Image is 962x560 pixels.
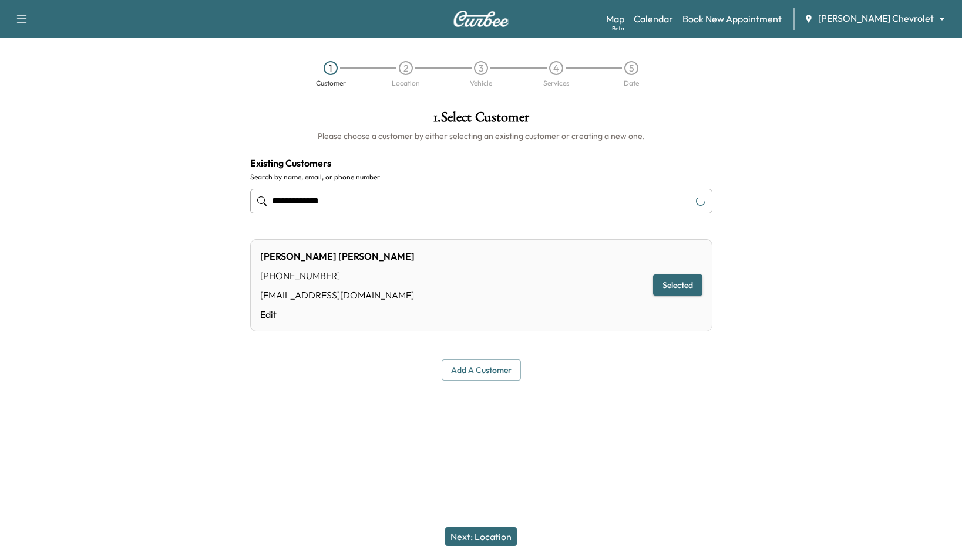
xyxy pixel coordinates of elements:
div: 4 [549,61,563,75]
h6: Please choose a customer by either selecting an existing customer or creating a new one. [250,130,712,142]
div: 1 [324,61,338,75]
div: Beta [612,24,624,33]
span: [PERSON_NAME] Chevrolet [818,12,934,25]
a: Edit [260,307,415,321]
div: [PERSON_NAME] [PERSON_NAME] [260,249,415,263]
div: 2 [399,61,413,75]
a: Book New Appointment [682,12,782,26]
button: Selected [653,274,702,296]
a: MapBeta [606,12,624,26]
h1: 1 . Select Customer [250,110,712,130]
div: [EMAIL_ADDRESS][DOMAIN_NAME] [260,288,415,302]
label: Search by name, email, or phone number [250,172,712,182]
div: [PHONE_NUMBER] [260,269,415,283]
div: 5 [624,61,638,75]
div: Customer [316,80,346,87]
button: Next: Location [445,527,517,546]
img: Curbee Logo [453,11,509,27]
div: Vehicle [470,80,492,87]
div: Location [392,80,420,87]
a: Calendar [634,12,673,26]
div: Services [543,80,569,87]
div: 3 [474,61,488,75]
div: Date [624,80,639,87]
button: Add a customer [442,359,521,381]
h4: Existing Customers [250,156,712,170]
